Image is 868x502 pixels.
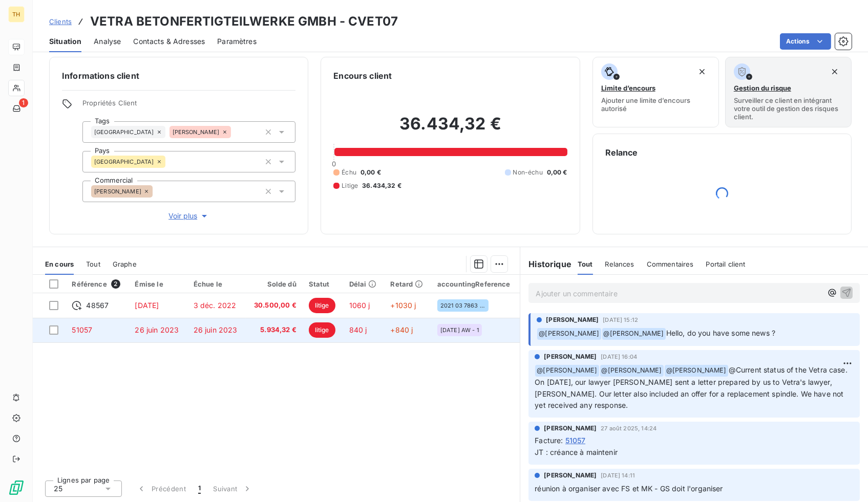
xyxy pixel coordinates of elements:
span: Tout [86,260,100,268]
span: Paramètres [217,36,257,47]
span: Non-échu [513,168,543,177]
span: 5.934,32 € [252,325,297,335]
span: 26 juin 2023 [135,325,179,334]
span: [PERSON_NAME] [173,129,220,135]
span: Hello, do you have some news ? [666,329,776,337]
span: +1030 j [390,301,416,310]
h3: VETRA BETONFERTIGTEILWERKE GMBH - CVET07 [90,12,398,31]
span: @ [PERSON_NAME] [535,365,599,377]
input: Ajouter une valeur [153,187,161,196]
input: Ajouter une valeur [231,127,239,137]
input: Ajouter une valeur [165,157,174,166]
span: 1 [19,98,28,107]
span: [PERSON_NAME] [546,315,599,324]
span: Portail client [706,260,746,268]
span: Analyse [94,36,121,47]
span: Gestion du risque [734,84,791,92]
span: Propriétés Client [82,99,295,113]
span: Surveiller ce client en intégrant votre outil de gestion des risques client. [734,96,843,121]
span: [DATE] 16:04 [601,354,637,360]
span: JT : créance à maintenir [535,448,618,456]
div: Retard [390,280,425,288]
span: Ajouter une limite d’encours autorisé [601,96,710,113]
span: @ [PERSON_NAME] [665,365,728,377]
div: accountingReference [437,280,514,288]
span: [GEOGRAPHIC_DATA] [94,159,154,165]
span: 1 [198,484,201,494]
h2: 36.434,32 € [333,114,567,144]
span: 2021 03 7863 - 45 [440,302,485,309]
h6: Historique [520,258,571,270]
span: [DATE] AW - 1 [440,327,479,333]
a: Clients [49,16,72,27]
span: 51057 [72,325,92,334]
span: [PERSON_NAME] [94,188,141,194]
span: 840 j [349,325,367,334]
span: 48567 [86,300,109,311]
span: Litige [342,181,358,190]
span: @ [PERSON_NAME] [600,365,664,377]
span: Graphe [113,260,137,268]
span: Commentaires [647,260,694,268]
h6: Relance [605,146,839,159]
span: [PERSON_NAME] [544,471,597,480]
span: Échu [342,168,356,177]
span: réunion à organiser avec FS et MK - GS doit l'organiser [535,484,723,493]
span: [DATE] [135,301,159,310]
span: litige [309,298,335,313]
iframe: Intercom live chat [833,467,858,492]
button: Suivant [207,478,259,499]
span: 27 août 2025, 14:24 [601,425,657,431]
span: Situation [49,36,81,47]
span: 36.434,32 € [362,181,401,190]
span: 30.500,00 € [252,300,297,311]
span: Tout [578,260,593,268]
span: Facture : [535,435,563,446]
button: Gestion du risqueSurveiller ce client en intégrant votre outil de gestion des risques client. [725,57,852,127]
span: 26 juin 2023 [194,325,238,334]
div: Délai [349,280,378,288]
button: Limite d’encoursAjouter une limite d’encours autorisé [592,57,719,127]
span: 25 [54,484,62,494]
span: 2 [111,279,120,289]
span: Contacts & Adresses [133,36,205,47]
span: [PERSON_NAME] [544,424,597,433]
div: Référence [72,279,122,289]
button: 1 [192,478,207,499]
div: TH [8,6,25,23]
span: Relances [605,260,634,268]
span: Clients [49,17,72,26]
span: [DATE] 15:12 [603,317,638,323]
span: En cours [45,260,74,268]
div: Échue le [194,280,240,288]
div: Statut [309,280,337,288]
h6: Informations client [62,70,295,82]
span: @ [PERSON_NAME] [602,328,666,340]
span: 3 déc. 2022 [194,301,237,310]
h6: Encours client [333,70,392,82]
span: 0 [332,160,336,168]
span: litige [309,322,335,338]
span: [PERSON_NAME] [544,352,597,361]
span: 0,00 € [547,168,567,177]
button: Voir plus [82,210,295,222]
div: Solde dû [252,280,297,288]
span: Limite d’encours [601,84,655,92]
button: Précédent [130,478,192,499]
span: 1060 j [349,301,370,310]
div: Émise le [135,280,181,288]
span: [GEOGRAPHIC_DATA] [94,129,154,135]
span: @ [PERSON_NAME] [537,328,601,340]
button: Actions [780,33,831,50]
span: 51057 [565,435,586,446]
img: Logo LeanPay [8,479,25,496]
span: [DATE] 14:11 [601,472,635,478]
span: 0,00 € [361,168,381,177]
span: +840 j [390,325,413,334]
span: Voir plus [168,211,209,221]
